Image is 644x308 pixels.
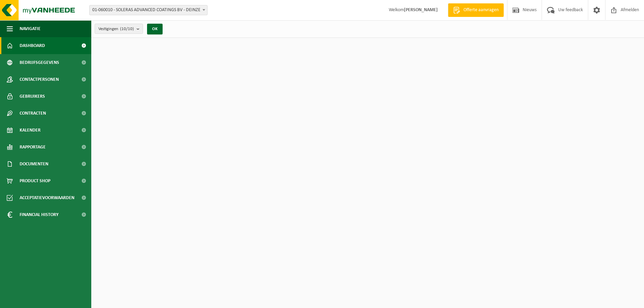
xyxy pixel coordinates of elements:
[20,189,74,206] span: Acceptatievoorwaarden
[20,20,41,37] span: Navigatie
[89,5,208,15] span: 01-060010 - SOLERAS ADVANCED COATINGS BV - DEINZE
[20,156,48,172] span: Documenten
[90,5,207,15] span: 01-060010 - SOLERAS ADVANCED COATINGS BV - DEINZE
[20,71,59,88] span: Contactpersonen
[147,24,163,34] button: OK
[448,3,504,17] a: Offerte aanvragen
[20,139,46,156] span: Rapportage
[20,122,41,139] span: Kalender
[95,24,143,34] button: Vestigingen(10/10)
[20,88,45,105] span: Gebruikers
[20,37,45,54] span: Dashboard
[120,27,134,31] count: (10/10)
[20,54,59,71] span: Bedrijfsgegevens
[20,105,46,122] span: Contracten
[462,7,500,14] span: Offerte aanvragen
[98,24,134,34] span: Vestigingen
[20,172,50,189] span: Product Shop
[404,7,438,13] strong: [PERSON_NAME]
[20,206,58,223] span: Financial History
